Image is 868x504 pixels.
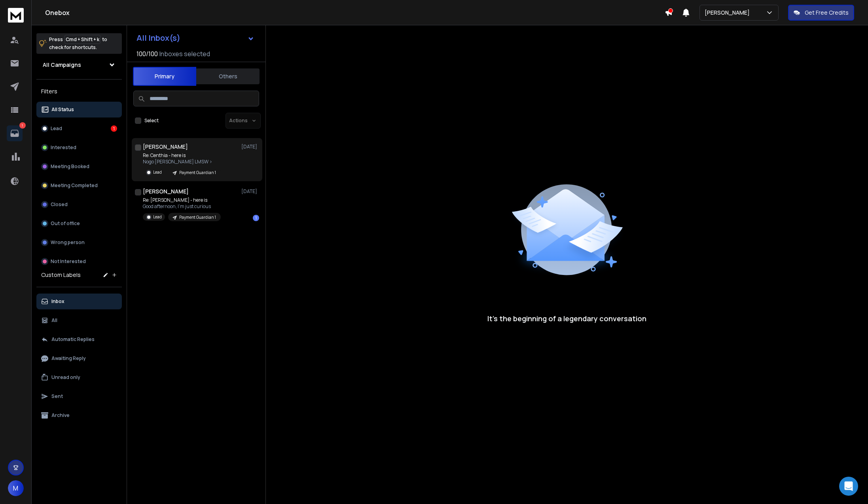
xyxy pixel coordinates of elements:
h1: Onebox [45,8,665,17]
button: M [8,480,24,496]
p: 1 [19,122,26,129]
p: Re: [PERSON_NAME] - here is [143,197,221,203]
button: Archive [36,407,122,423]
span: Cmd + Shift + k [64,35,100,44]
span: 100 / 100 [136,49,158,59]
p: Good afternoon, I’m just curious [143,203,221,210]
h1: All Campaigns [43,61,81,69]
button: Meeting Completed [36,178,122,193]
p: [PERSON_NAME] [705,9,753,17]
button: Not Interested [36,254,122,269]
p: Interested [51,144,76,151]
button: Inbox [36,294,122,309]
p: Meeting Booked [51,163,89,170]
button: Others [196,68,260,85]
div: Open Intercom Messenger [839,477,858,496]
img: logo [8,8,24,23]
a: 1 [7,125,23,141]
button: Unread only [36,369,122,385]
p: Awaiting Reply [51,355,86,362]
p: Press to check for shortcuts. [49,36,107,51]
button: Out of office [36,216,122,231]
div: 1 [253,215,259,221]
h1: [PERSON_NAME] [143,143,188,151]
p: Lead [51,125,62,132]
button: Interested [36,140,122,155]
p: Sent [51,393,63,400]
p: Lead [153,214,162,220]
h3: Custom Labels [41,271,81,279]
button: All Campaigns [36,57,122,73]
p: Archive [51,412,70,419]
button: Meeting Booked [36,159,122,174]
p: Payment Guardian 1 [179,214,216,220]
p: All [51,317,57,324]
p: It’s the beginning of a legendary conversation [487,313,646,324]
div: 1 [111,125,117,132]
p: [DATE] [241,144,259,150]
button: All Status [36,102,122,117]
p: All Status [51,106,74,113]
button: Closed [36,197,122,212]
button: Awaiting Reply [36,351,122,366]
p: Get Free Credits [805,9,849,17]
p: Wrong person [51,239,85,246]
p: Payment Guardian 1 [179,170,216,176]
button: Automatic Replies [36,332,122,347]
button: All [36,313,122,328]
h3: Filters [36,86,122,97]
button: All Inbox(s) [130,30,261,46]
label: Select [144,117,159,124]
button: Get Free Credits [788,5,854,21]
p: Meeting Completed [51,182,98,189]
p: Nogo [PERSON_NAME] LMSW > [143,159,221,165]
h3: Inboxes selected [159,49,210,59]
p: Lead [153,169,162,175]
h1: [PERSON_NAME] [143,188,189,195]
p: Re: Centhia - here is [143,152,221,159]
p: Unread only [51,374,80,381]
h1: All Inbox(s) [136,34,180,42]
button: Lead1 [36,121,122,136]
p: Automatic Replies [51,336,95,343]
p: Not Interested [51,258,86,265]
p: [DATE] [241,188,259,195]
p: Out of office [51,220,80,227]
p: Closed [51,201,68,208]
button: Wrong person [36,235,122,250]
button: Primary [133,67,196,86]
p: Inbox [51,298,64,305]
button: Sent [36,388,122,404]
